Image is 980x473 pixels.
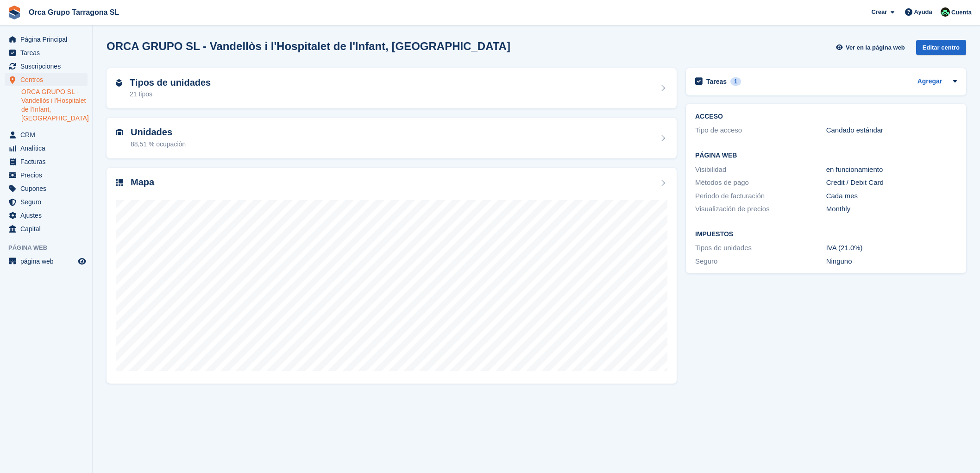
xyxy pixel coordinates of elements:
[695,125,826,136] div: Tipo de acceso
[5,155,88,168] a: menu
[116,179,123,186] img: map-icn-33ee37083ee616e46c38cad1a60f524a97daa1e2b2c8c0bc3eb3415660979fc1.svg
[5,182,88,195] a: menu
[131,139,186,149] div: 88,51 % ocupación
[20,255,76,268] span: página web
[107,168,677,384] a: Mapa
[695,231,957,238] h2: Impuestos
[695,191,826,202] div: Periodo de facturación
[116,79,122,87] img: unit-type-icn-2b2737a686de81e16bb02015468b77c625bbabd49415b5ef34ead5e3b44a266d.svg
[20,73,76,86] span: Centros
[116,129,123,135] img: unit-icn-7be61d7bf1b0ce9d3e12c5938cc71ed9869f7b940bace4675aadf7bd6d80202e.svg
[5,33,88,46] a: menu
[914,7,932,17] span: Ayuda
[20,222,76,235] span: Capital
[130,77,211,88] h2: Tipos de unidades
[5,73,88,86] a: menu
[20,33,76,46] span: Página Principal
[5,128,88,141] a: menu
[130,89,211,99] div: 21 tipos
[916,40,966,59] a: Editar centro
[107,118,677,158] a: Unidades 88,51 % ocupación
[5,142,88,155] a: menu
[826,191,957,202] div: Cada mes
[695,152,957,159] h2: Página web
[7,6,21,19] img: stora-icon-8386f47178a22dfd0bd8f6a31ec36ba5ce8667c1dd55bd0f319d3a0aa187defe.svg
[20,196,76,208] span: Seguro
[20,155,76,168] span: Facturas
[706,77,727,86] h2: Tareas
[20,60,76,73] span: Suscripciones
[951,8,972,17] span: Cuenta
[5,60,88,73] a: menu
[871,7,887,17] span: Crear
[131,127,186,138] h2: Unidades
[20,169,76,182] span: Precios
[5,169,88,182] a: menu
[20,128,76,141] span: CRM
[5,196,88,208] a: menu
[20,142,76,155] span: Analítica
[916,40,966,55] div: Editar centro
[835,40,909,55] a: Ver en la página web
[826,204,957,214] div: Monthly
[826,243,957,253] div: IVA (21.0%)
[107,40,510,52] h2: ORCA GRUPO SL - Vandellòs i l'Hospitalet de l'Infant, [GEOGRAPHIC_DATA]
[20,46,76,59] span: Tareas
[695,164,826,175] div: Visibilidad
[107,68,677,109] a: Tipos de unidades 21 tipos
[20,209,76,222] span: Ajustes
[695,177,826,188] div: Métodos de pago
[826,256,957,267] div: Ninguno
[76,256,88,267] a: Vista previa de la tienda
[695,204,826,214] div: Visualización de precios
[730,77,741,86] div: 1
[695,256,826,267] div: Seguro
[131,177,154,188] h2: Mapa
[846,43,905,52] span: Ver en la página web
[826,125,957,136] div: Candado estándar
[5,209,88,222] a: menu
[5,46,88,59] a: menu
[941,7,950,17] img: Tania
[826,177,957,188] div: Credit / Debit Card
[695,243,826,253] div: Tipos de unidades
[21,88,88,123] a: ORCA GRUPO SL - Vandellòs i l'Hospitalet de l'Infant, [GEOGRAPHIC_DATA]
[695,113,957,120] h2: ACCESO
[5,255,88,268] a: menú
[20,182,76,195] span: Cupones
[25,5,123,20] a: Orca Grupo Tarragona SL
[917,76,942,87] a: Agregar
[5,222,88,235] a: menu
[8,243,92,252] span: Página web
[826,164,957,175] div: en funcionamiento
